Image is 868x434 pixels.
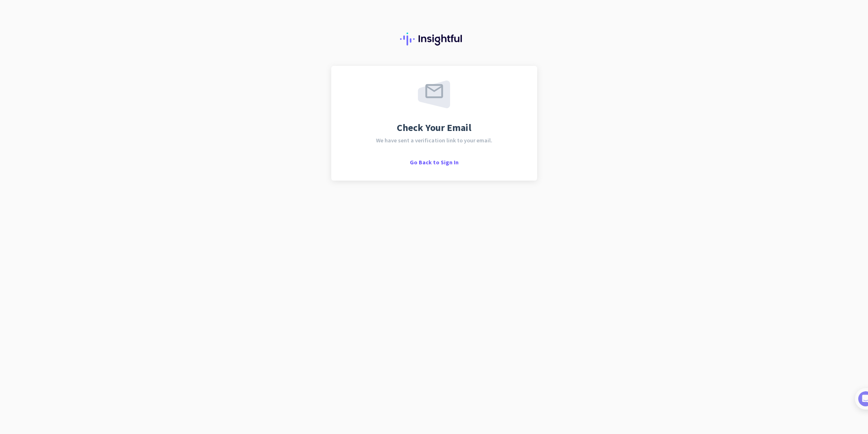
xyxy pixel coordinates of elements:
img: Insightful [400,33,468,46]
span: We have sent a verification link to your email. [376,137,492,143]
span: Check Your Email [397,123,471,133]
img: email-sent [418,81,450,108]
span: Go Back to Sign In [410,159,459,166]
